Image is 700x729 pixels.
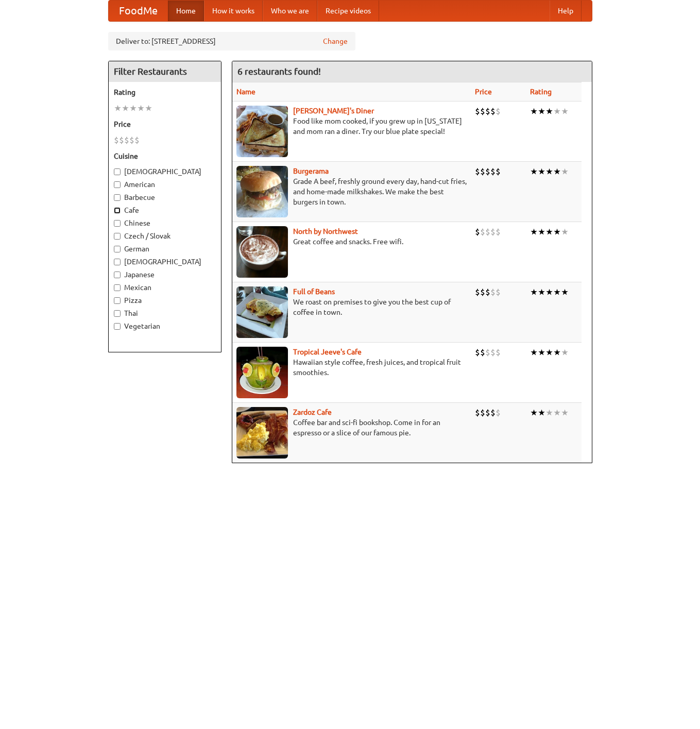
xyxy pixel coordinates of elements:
[490,286,496,298] li: $
[561,106,569,117] li: ★
[108,32,355,50] div: Deliver to: [STREET_ADDRESS]
[114,103,122,114] li: ★
[545,407,553,418] li: ★
[475,286,480,298] li: $
[236,286,288,338] img: beans.jpg
[137,103,145,114] li: ★
[480,407,485,418] li: $
[114,246,121,252] input: German
[530,347,538,358] li: ★
[236,297,467,317] p: We roast on premises to give you the best cup of coffee in town.
[122,103,129,114] li: ★
[485,347,490,358] li: $
[530,407,538,418] li: ★
[114,269,216,280] label: Japanese
[236,88,255,96] a: Name
[485,166,490,177] li: $
[538,226,545,238] li: ★
[553,286,561,298] li: ★
[475,88,492,96] a: Price
[545,286,553,298] li: ★
[496,166,501,177] li: $
[236,166,288,217] img: burgerama.jpg
[109,1,168,21] a: FoodMe
[530,226,538,238] li: ★
[545,166,553,177] li: ★
[293,107,374,115] a: [PERSON_NAME]'s Diner
[545,347,553,358] li: ★
[496,286,501,298] li: $
[475,166,480,177] li: $
[114,119,216,129] h5: Price
[496,407,501,418] li: $
[134,134,140,146] li: $
[475,226,480,238] li: $
[480,166,485,177] li: $
[553,226,561,238] li: ★
[114,192,216,202] label: Barbecue
[114,134,119,146] li: $
[114,231,216,241] label: Czech / Slovak
[545,106,553,117] li: ★
[114,272,121,278] input: Japanese
[485,407,490,418] li: $
[480,347,485,358] li: $
[236,226,288,278] img: north.jpg
[538,407,545,418] li: ★
[114,194,121,201] input: Barbecue
[553,166,561,177] li: ★
[236,236,467,247] p: Great coffee and snacks. Free wifi.
[485,286,490,298] li: $
[237,66,321,76] ng-pluralize: 6 restaurants found!
[485,226,490,238] li: $
[236,106,288,157] img: sallys.jpg
[530,88,552,96] a: Rating
[561,407,569,418] li: ★
[475,106,480,117] li: $
[561,166,569,177] li: ★
[561,347,569,358] li: ★
[204,1,263,21] a: How it works
[293,408,332,416] a: Zardoz Cafe
[293,227,358,235] b: North by Northwest
[530,286,538,298] li: ★
[561,226,569,238] li: ★
[490,347,496,358] li: $
[496,106,501,117] li: $
[236,347,288,398] img: jeeves.jpg
[119,134,124,146] li: $
[114,218,216,228] label: Chinese
[114,179,216,190] label: American
[496,347,501,358] li: $
[293,287,335,296] a: Full of Beans
[490,106,496,117] li: $
[114,310,121,317] input: Thai
[553,106,561,117] li: ★
[490,226,496,238] li: $
[538,106,545,117] li: ★
[538,166,545,177] li: ★
[114,297,121,304] input: Pizza
[496,226,501,238] li: $
[114,220,121,227] input: Chinese
[114,166,216,177] label: [DEMOGRAPHIC_DATA]
[263,1,317,21] a: Who we are
[114,233,121,240] input: Czech / Slovak
[561,286,569,298] li: ★
[485,106,490,117] li: $
[530,166,538,177] li: ★
[114,151,216,161] h5: Cuisine
[114,244,216,254] label: German
[317,1,379,21] a: Recipe videos
[129,103,137,114] li: ★
[530,106,538,117] li: ★
[114,259,121,265] input: [DEMOGRAPHIC_DATA]
[323,36,348,46] a: Change
[293,167,329,175] a: Burgerama
[114,282,216,293] label: Mexican
[236,116,467,137] p: Food like mom cooked, if you grew up in [US_STATE] and mom ran a diner. Try our blue plate special!
[114,207,121,214] input: Cafe
[550,1,582,21] a: Help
